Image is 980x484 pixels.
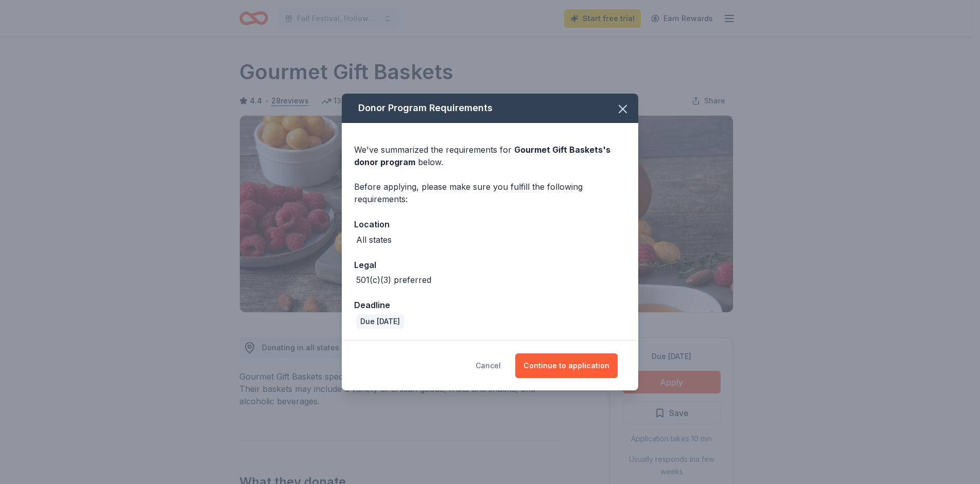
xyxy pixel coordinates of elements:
div: Before applying, please make sure you fulfill the following requirements: [354,181,626,205]
div: Donor Program Requirements [342,94,638,123]
button: Continue to application [515,353,618,378]
div: We've summarized the requirements for below. [354,144,626,168]
div: Deadline [354,298,626,312]
div: Due [DATE] [356,314,404,329]
div: Legal [354,258,626,272]
button: Cancel [476,353,501,378]
div: All states [356,234,392,246]
div: Location [354,218,626,231]
div: 501(c)(3) preferred [356,274,431,286]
